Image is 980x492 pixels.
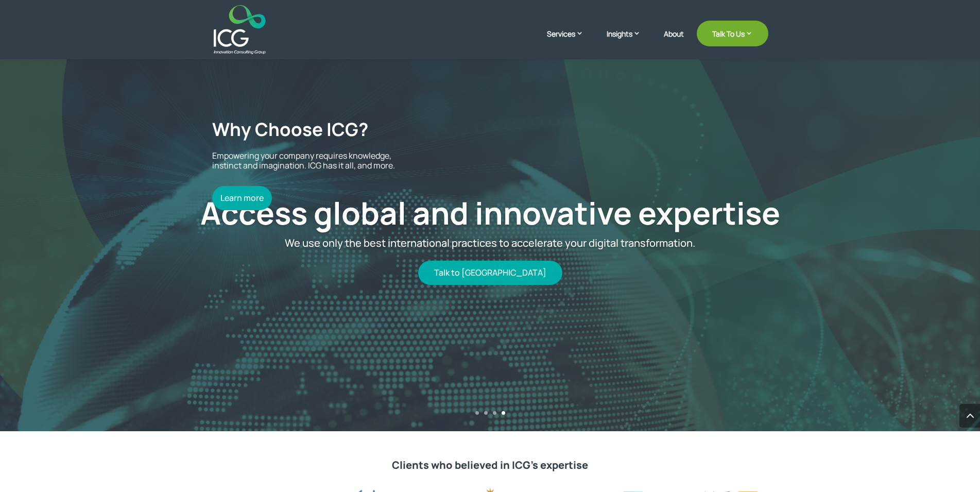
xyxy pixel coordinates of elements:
a: 1 [475,411,479,415]
p: We use only the best international practices to accelerate your digital transformation. [128,237,852,250]
a: 3 [493,411,496,415]
a: Services [547,28,594,54]
h2: Why Choose ICG? [212,118,475,145]
a: Learn more [212,186,272,210]
h2: Clients who believed in ICG’s expertise [212,459,768,477]
a: Talk to [GEOGRAPHIC_DATA] [418,261,562,285]
iframe: Chat Widget [929,443,980,492]
a: Access global and innovative expertise [200,192,780,234]
a: Insights [607,28,651,54]
p: Empowering your company requires knowledge, instinct and imagination. ICG has it all, and more. [212,151,398,171]
a: About [664,30,684,54]
a: 4 [502,411,505,415]
a: Talk To Us [697,21,768,46]
a: 2 [484,411,488,415]
img: ICG [214,5,266,54]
